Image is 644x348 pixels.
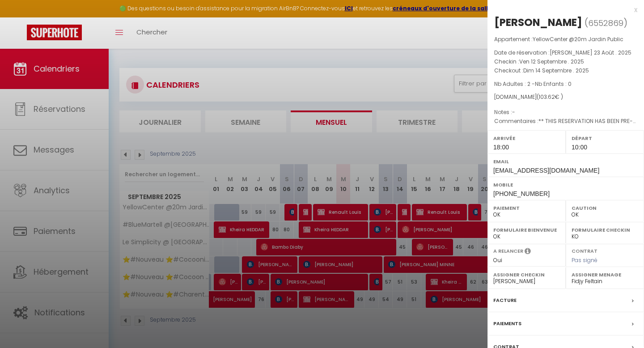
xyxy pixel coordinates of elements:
[572,204,638,212] label: Caution
[493,144,509,151] span: 18:00
[572,225,638,234] label: Formulaire Checkin
[493,157,638,166] label: Email
[533,35,623,43] span: YellowCenter @20m Jardin Public
[572,270,638,279] label: Assigner Menage
[494,80,572,88] span: Nb Adultes : 2 -
[537,93,563,101] span: ( € )
[494,35,637,44] p: Appartement :
[493,270,560,279] label: Assigner Checkin
[535,80,572,88] span: Nb Enfants : 0
[588,17,623,29] span: 6552869
[572,134,638,143] label: Départ
[494,108,637,117] p: Notes :
[494,57,637,66] p: Checkin :
[493,204,560,212] label: Paiement
[519,58,584,65] span: Ven 12 Septembre . 2025
[539,93,555,101] span: 103.62
[493,296,517,305] label: Facture
[523,67,589,74] span: Dim 14 Septembre . 2025
[493,225,560,234] label: Formulaire Bienvenue
[572,256,597,264] span: Pas signé
[512,108,515,116] span: -
[493,134,560,143] label: Arrivée
[493,180,638,189] label: Mobile
[494,48,637,57] p: Date de réservation :
[487,4,637,15] div: x
[525,247,531,257] i: Sélectionner OUI si vous souhaiter envoyer les séquences de messages post-checkout
[493,319,521,328] label: Paiements
[494,66,637,75] p: Checkout :
[585,17,627,29] span: ( )
[493,190,550,197] span: [PHONE_NUMBER]
[493,247,523,255] label: A relancer
[494,15,582,30] div: [PERSON_NAME]
[572,247,597,253] label: Contrat
[493,167,599,174] span: [EMAIL_ADDRESS][DOMAIN_NAME]
[550,49,631,56] span: [PERSON_NAME] 23 Août . 2025
[494,117,637,126] p: Commentaires :
[572,144,587,151] span: 10:00
[494,93,637,102] div: [DOMAIN_NAME]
